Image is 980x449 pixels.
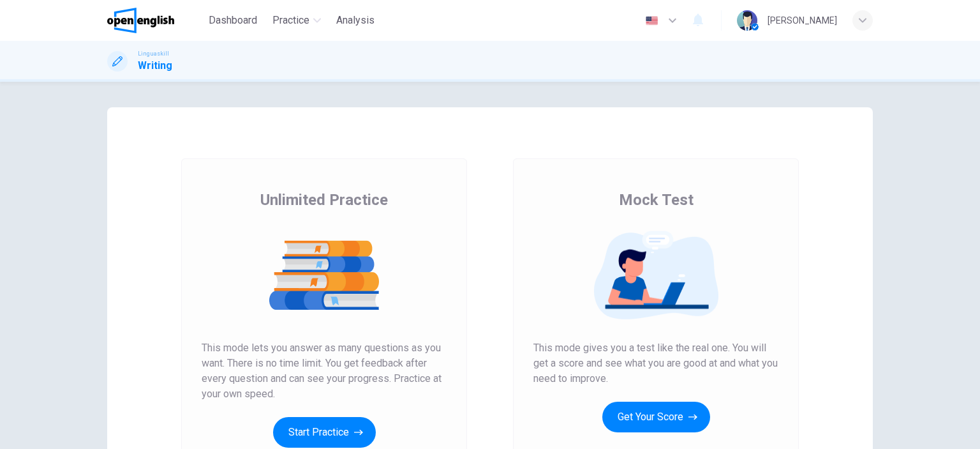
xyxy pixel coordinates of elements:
a: OpenEnglish logo [107,8,204,33]
button: Practice [267,9,326,32]
button: Start Practice [273,417,376,448]
span: Practice [272,13,309,28]
span: Analysis [336,13,375,28]
div: [PERSON_NAME] [768,13,837,28]
span: This mode lets you answer as many questions as you want. There is no time limit. You get feedback... [202,340,447,402]
button: Dashboard [204,9,262,32]
span: This mode gives you a test like the real one. You will get a score and see what you are good at a... [533,340,778,386]
span: Mock Test [619,190,694,210]
span: Unlimited Practice [260,190,388,210]
h1: Writing [138,58,172,73]
img: OpenEnglish logo [107,8,174,33]
button: Analysis [331,9,380,32]
button: Get Your Score [602,402,710,432]
img: en [644,16,660,26]
span: Linguaskill [138,49,169,58]
img: Profile picture [737,10,757,31]
span: Dashboard [209,13,257,28]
